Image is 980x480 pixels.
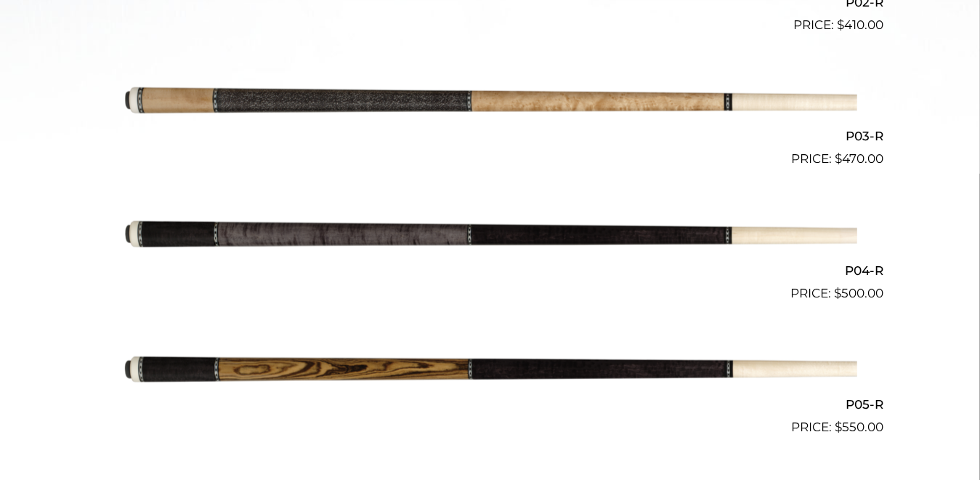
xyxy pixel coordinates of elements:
h2: P04-R [97,257,884,284]
h2: P03-R [97,123,884,150]
span: $ [835,151,843,166]
bdi: 410.00 [838,17,884,32]
h2: P05-R [97,391,884,418]
span: $ [835,420,843,434]
a: P05-R $550.00 [97,309,884,437]
img: P03-R [123,41,857,163]
a: P03-R $470.00 [97,41,884,169]
bdi: 470.00 [835,151,884,166]
span: $ [838,17,845,32]
img: P04-R [123,175,857,297]
a: P04-R $500.00 [97,175,884,303]
span: $ [835,286,842,300]
bdi: 550.00 [835,420,884,434]
bdi: 500.00 [835,286,884,300]
img: P05-R [123,309,857,431]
